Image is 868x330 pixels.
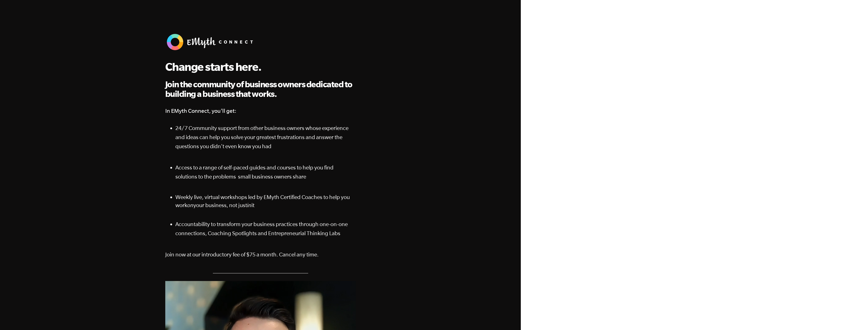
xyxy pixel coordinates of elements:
p: 24/7 Community support from other business owners whose experience and ideas can help you solve y... [175,123,356,151]
em: in [247,202,251,208]
span: Accountability to transform your business practices through one-on-one connections, Coaching Spot... [175,221,348,236]
p: Join now at our introductory fee of $75 a month. Cancel any time. [165,250,356,259]
iframe: Chat Widget [843,306,868,330]
h1: Change starts here. [165,60,356,73]
h4: In EMyth Connect, you'll get: [165,106,356,115]
span: your business, not just [193,202,247,208]
span: Access to a range of self-paced guides and courses to help you find solutions to the problems sma... [175,164,334,180]
h2: Join the community of business owners dedicated to building a business that works. [165,79,356,99]
em: on [187,202,193,208]
span: it [251,202,254,208]
span: Weekly live, virtual workshops led by EMyth Certified Coaches to help you work [175,194,350,208]
img: EMyth Connect Banner w White Text [165,32,256,52]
